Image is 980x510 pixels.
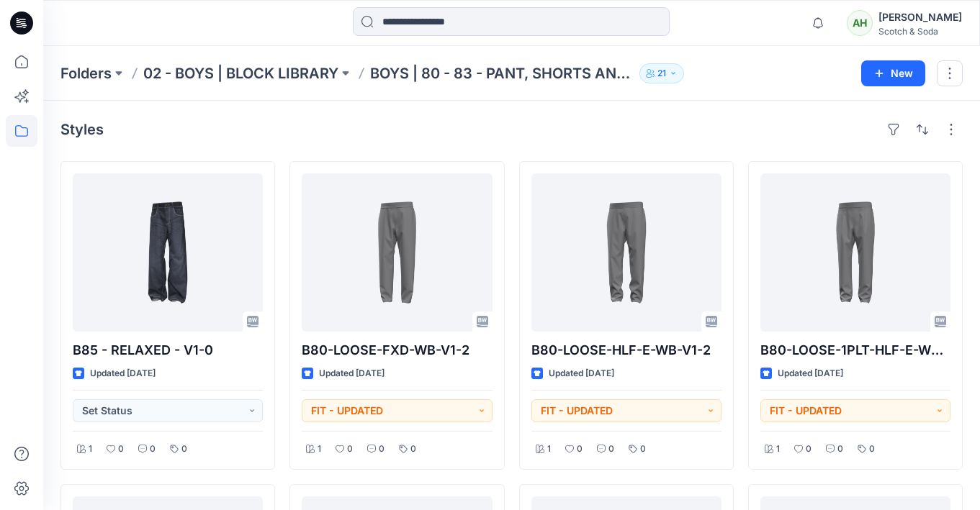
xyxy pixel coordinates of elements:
div: [PERSON_NAME] [878,9,962,26]
div: Scotch & Soda [878,26,962,37]
a: 02 - BOYS | BLOCK LIBRARY [143,63,338,83]
p: B85 - RELAXED - V1-0 [73,340,263,360]
p: 0 [347,442,353,457]
p: B80-LOOSE-FXD-WB-V1-2 [302,340,492,360]
p: B80-LOOSE-1PLT-HLF-E-WB-V1-2 [760,340,950,360]
p: 1 [318,442,321,457]
p: 0 [869,442,875,457]
button: 21 [639,63,684,83]
p: 21 [657,65,666,81]
p: 0 [608,442,614,457]
a: B80-LOOSE-1PLT-HLF-E-WB-V1-2 [760,173,950,332]
p: 0 [640,442,646,457]
a: Folders [60,63,112,83]
p: 0 [181,442,187,457]
h4: Styles [60,121,104,138]
p: 0 [806,442,812,457]
p: 1 [89,442,92,457]
p: 0 [837,442,843,457]
button: New [861,60,925,86]
p: Updated [DATE] [90,366,156,381]
p: 0 [577,442,583,457]
p: 0 [379,442,385,457]
p: B80-LOOSE-HLF-E-WB-V1-2 [531,340,721,360]
p: 1 [547,442,551,457]
a: B80-LOOSE-HLF-E-WB-V1-2 [531,173,721,332]
p: Updated [DATE] [319,366,385,381]
p: Updated [DATE] [778,366,843,381]
p: Updated [DATE] [549,366,614,381]
a: B80-LOOSE-FXD-WB-V1-2 [302,173,492,332]
a: B85 - RELAXED - V1-0 [73,173,263,332]
p: BOYS | 80 - 83 - PANT, SHORTS AND SWEATPANTS [370,63,634,83]
p: 0 [150,442,156,457]
div: AH [847,10,873,36]
p: 0 [118,442,124,457]
p: 1 [776,442,780,457]
p: 0 [410,442,416,457]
